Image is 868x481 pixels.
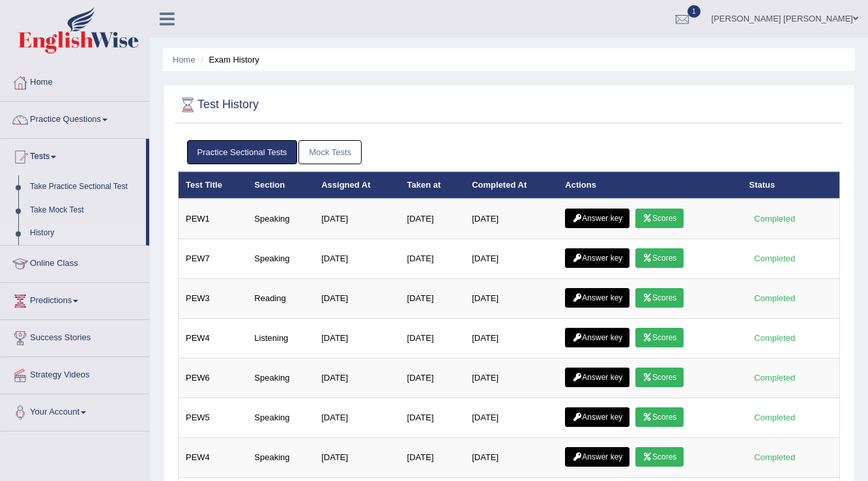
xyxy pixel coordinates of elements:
td: [DATE] [400,239,465,279]
td: PEW3 [179,279,248,319]
div: Completed [749,450,800,464]
td: [DATE] [314,438,399,478]
td: [DATE] [400,279,465,319]
div: Completed [749,411,800,424]
div: Completed [749,291,800,305]
td: [DATE] [400,199,465,239]
a: Take Practice Sectional Test [24,175,146,199]
th: Test Title [179,171,248,199]
a: Scores [635,328,684,347]
td: Reading [247,279,314,319]
td: [DATE] [465,438,558,478]
a: Home [1,65,149,97]
td: [DATE] [465,319,558,358]
a: Practice Sectional Tests [187,140,298,164]
a: Success Stories [1,320,149,353]
td: [DATE] [314,199,399,239]
td: [DATE] [465,358,558,398]
div: Completed [749,331,800,345]
th: Actions [558,171,742,199]
h2: Test History [178,95,259,115]
a: Scores [635,407,684,427]
div: Completed [749,371,800,385]
a: Answer key [565,447,629,467]
td: [DATE] [314,239,399,279]
td: [DATE] [400,398,465,438]
a: Scores [635,447,684,467]
th: Assigned At [314,171,399,199]
a: Scores [635,368,684,387]
td: [DATE] [314,279,399,319]
td: PEW1 [179,199,248,239]
a: Tests [1,139,146,171]
a: Answer key [565,368,629,387]
td: [DATE] [314,358,399,398]
th: Completed At [465,171,558,199]
span: 1 [687,5,701,18]
a: Scores [635,248,684,268]
div: Completed [749,252,800,265]
a: Home [173,55,195,65]
li: Exam History [197,53,259,66]
th: Status [742,171,840,199]
td: PEW4 [179,438,248,478]
td: PEW6 [179,358,248,398]
td: [DATE] [465,279,558,319]
td: [DATE] [314,319,399,358]
a: Scores [635,209,684,228]
td: [DATE] [314,398,399,438]
td: PEW7 [179,239,248,279]
div: Completed [749,212,800,226]
a: Online Class [1,246,149,278]
a: Take Mock Test [24,199,146,222]
td: [DATE] [465,239,558,279]
a: Practice Questions [1,102,149,134]
a: Answer key [565,407,629,427]
td: PEW4 [179,319,248,358]
th: Section [247,171,314,199]
td: [DATE] [465,398,558,438]
td: [DATE] [400,438,465,478]
td: Listening [247,319,314,358]
a: Your Account [1,394,149,427]
a: Mock Tests [298,140,362,164]
td: [DATE] [400,319,465,358]
a: Strategy Videos [1,357,149,390]
td: PEW5 [179,398,248,438]
a: Scores [635,288,684,308]
td: Speaking [247,239,314,279]
a: History [24,222,146,245]
td: [DATE] [465,199,558,239]
a: Predictions [1,283,149,315]
td: [DATE] [400,358,465,398]
td: Speaking [247,199,314,239]
th: Taken at [400,171,465,199]
a: Answer key [565,248,629,268]
a: Answer key [565,209,629,228]
td: Speaking [247,438,314,478]
a: Answer key [565,328,629,347]
td: Speaking [247,398,314,438]
td: Speaking [247,358,314,398]
a: Answer key [565,288,629,308]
